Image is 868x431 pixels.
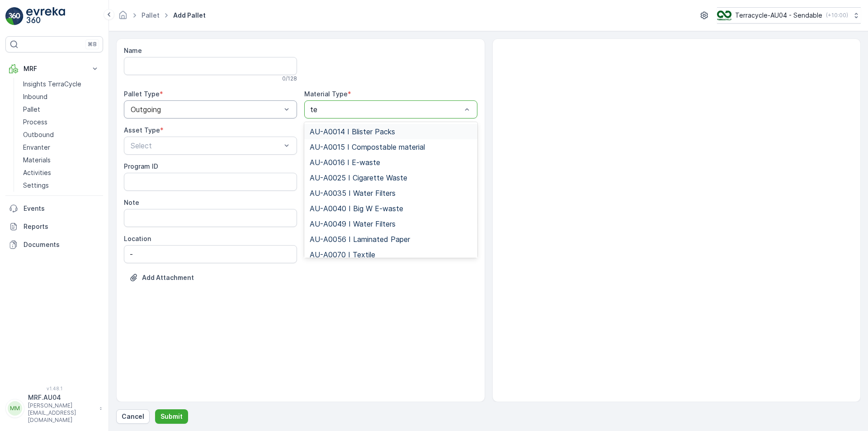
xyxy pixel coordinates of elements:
[23,80,81,89] p: Insights TerraCycle
[23,143,50,152] p: Envanter
[310,251,375,259] span: AU-A0070 I Textile
[310,174,407,182] span: AU-A0025 I Cigarette Waste
[8,178,47,186] span: Net Weight :
[51,193,65,201] span: 60.4
[23,92,47,101] p: Inbound
[23,168,51,177] p: Activities
[28,402,95,424] p: [PERSON_NAME][EMAIL_ADDRESS][DOMAIN_NAME]
[5,218,103,236] a: Reports
[310,204,403,213] span: AU-A0040 I Big W E-waste
[23,130,54,139] p: Outbound
[400,8,467,19] p: Parcel_AU04 #601
[23,181,49,190] p: Settings
[304,90,348,98] label: Material Type
[19,128,103,141] a: Outbound
[19,116,103,128] a: Process
[5,386,103,391] span: v 1.48.1
[131,140,281,151] p: Select
[717,7,861,24] button: Terracycle-AU04 - Sendable(+10:00)
[124,199,139,206] label: Note
[30,148,86,156] span: Parcel_AU04 #601
[5,60,103,78] button: MRF
[19,90,103,103] a: Inbound
[310,235,410,243] span: AU-A0056 I Laminated Paper
[310,128,395,136] span: AU-A0014 I Blister Packs
[19,78,103,90] a: Insights TerraCycle
[8,193,51,201] span: Tare Weight :
[116,409,150,424] button: Cancel
[5,236,103,254] a: Documents
[5,199,103,218] a: Events
[8,163,53,171] span: Total Weight :
[19,141,103,154] a: Envanter
[48,208,91,216] span: Bale Standard
[124,47,142,54] label: Name
[24,64,85,73] p: MRF
[23,118,47,127] p: Process
[142,273,194,282] p: Add Attachment
[735,11,822,20] p: Terracycle-AU04 - Sendable
[124,235,151,242] label: Location
[23,105,40,114] p: Pallet
[28,393,95,402] p: MRF.AU04
[47,178,51,186] span: -
[8,148,30,156] span: Name :
[5,7,24,25] img: logo
[19,154,103,166] a: Materials
[23,156,51,165] p: Materials
[38,223,109,231] span: AU-A9999 I Cardboard
[19,166,103,179] a: Activities
[310,220,396,228] span: AU-A0049 I Water Filters
[124,270,199,285] button: Upload File
[24,204,99,213] p: Events
[124,90,160,98] label: Pallet Type
[310,189,396,197] span: AU-A0035 I Water Filters
[142,11,160,19] a: Pallet
[19,179,103,192] a: Settings
[124,126,160,134] label: Asset Type
[160,412,183,421] p: Submit
[24,240,99,249] p: Documents
[282,75,297,82] p: 0 / 128
[124,162,158,170] label: Program ID
[26,7,65,25] img: logo_light-DOdMpM7g.png
[88,41,97,48] p: ⌘B
[171,11,208,20] span: Add Pallet
[310,143,425,151] span: AU-A0015 I Compostable material
[53,163,67,171] span: 60.4
[8,401,22,416] div: MM
[19,103,103,116] a: Pallet
[5,393,103,424] button: MMMRF.AU04[PERSON_NAME][EMAIL_ADDRESS][DOMAIN_NAME]
[118,14,128,21] a: Homepage
[826,12,848,19] p: ( +10:00 )
[8,208,48,216] span: Asset Type :
[310,158,380,166] span: AU-A0016 I E-waste
[122,412,144,421] p: Cancel
[8,223,38,231] span: Material :
[155,409,188,424] button: Submit
[717,10,731,20] img: terracycle_logo.png
[24,222,99,231] p: Reports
